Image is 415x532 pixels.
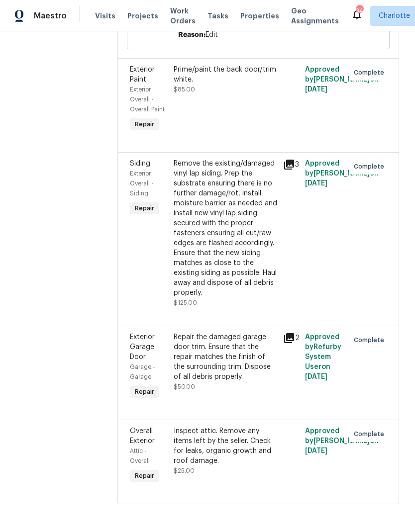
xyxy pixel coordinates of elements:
[95,11,115,21] span: Visits
[130,448,150,464] span: Attic - Overall
[174,65,277,85] div: Prime/paint the back door/trim white.
[178,31,206,38] span: Reason:
[305,334,341,380] span: Approved by Refurby System User on
[130,428,155,444] span: Overall Exterior
[174,332,277,382] div: Repair the damaged garage door trim. Ensure that the repair matches the finish of the surrounding...
[283,159,299,171] div: 3
[240,11,279,21] span: Properties
[379,11,410,21] span: Charlotte
[130,160,150,167] span: Siding
[305,66,379,93] span: Approved by [PERSON_NAME] on
[207,12,228,19] span: Tasks
[305,428,379,454] span: Approved by [PERSON_NAME] on
[174,426,277,466] div: Inspect attic. Remove any items left by the seller. Check for leaks, organic growth and roof damage.
[131,387,158,397] span: Repair
[283,332,299,344] div: 2
[174,87,195,92] span: $85.00
[305,447,327,454] span: [DATE]
[174,468,195,474] span: $25.00
[130,87,165,112] span: Exterior Overall - Overall Paint
[131,203,158,213] span: Repair
[305,160,379,187] span: Approved by [PERSON_NAME] on
[174,300,197,306] span: $125.00
[130,66,155,83] span: Exterior Paint
[354,68,388,78] span: Complete
[34,11,67,21] span: Maestro
[174,159,277,298] div: Remove the existing/damaged vinyl lap siding. Prep the substrate ensuring there is no further dam...
[291,6,339,26] span: Geo Assignments
[130,334,155,360] span: Exterior Garage Door
[305,180,327,187] span: [DATE]
[356,6,363,16] div: 34
[354,429,388,439] span: Complete
[354,162,388,172] span: Complete
[305,373,327,380] span: [DATE]
[130,171,154,196] span: Exterior Overall - Siding
[354,335,388,345] span: Complete
[305,86,327,93] span: [DATE]
[130,364,155,380] span: Garage - Garage
[131,471,158,481] span: Repair
[127,11,158,21] span: Projects
[131,119,158,129] span: Repair
[174,384,195,390] span: $50.00
[206,31,218,38] span: Edit
[170,6,196,26] span: Work Orders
